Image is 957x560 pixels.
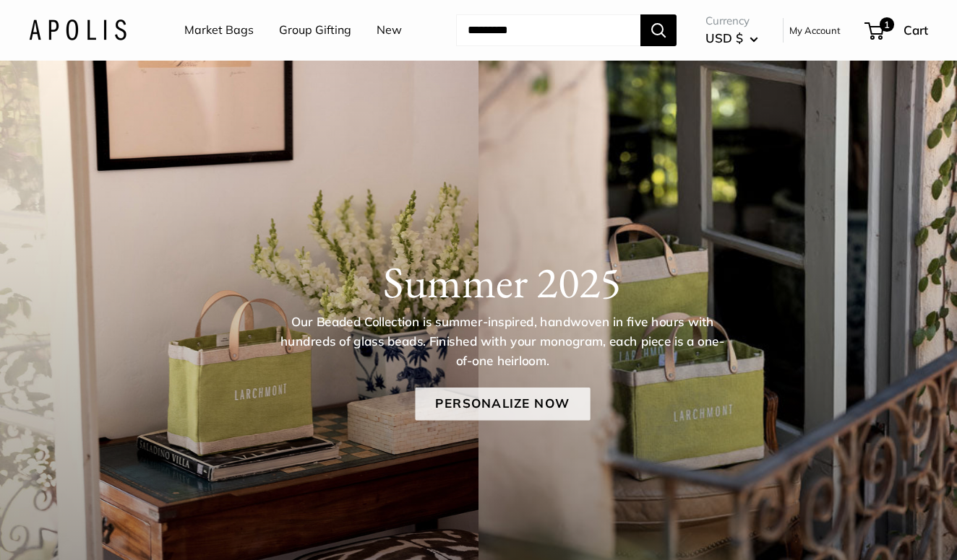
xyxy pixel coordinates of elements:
[29,19,126,40] img: Apolis
[377,19,402,41] a: New
[705,27,758,50] button: USD $
[279,312,726,370] p: Our Beaded Collection is summer-inspired, handwoven in five hours with hundreds of glass beads. F...
[279,19,351,41] a: Group Gifting
[904,22,928,38] span: Cart
[640,14,677,46] button: Search
[866,19,928,42] a: 1 Cart
[75,256,930,308] h1: Summer 2025
[184,19,254,41] a: Market Bags
[705,11,758,31] span: Currency
[456,14,640,46] input: Search...
[705,30,743,45] span: USD $
[415,388,590,421] a: Personalize Now
[789,22,841,39] a: My Account
[880,17,894,32] span: 1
